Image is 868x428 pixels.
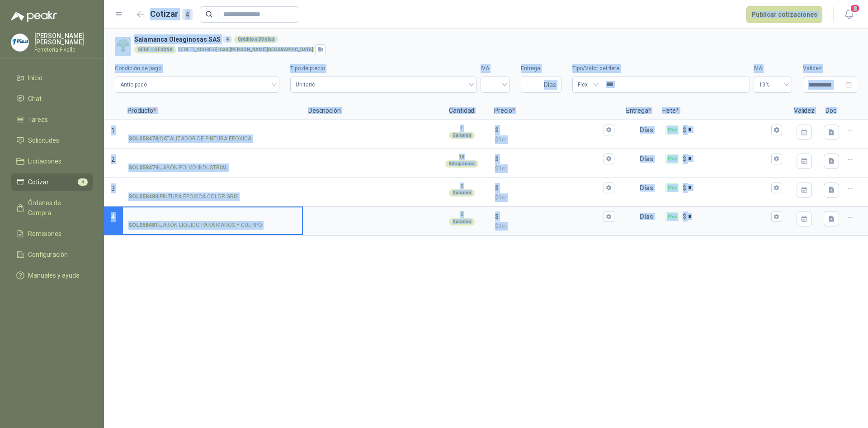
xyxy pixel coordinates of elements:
p: $ [495,154,499,164]
img: Company Logo [11,34,28,51]
span: Inicio [28,73,42,83]
span: 0 [498,223,507,229]
button: Flex $ [771,154,782,164]
strong: SOL058479 [128,164,158,172]
span: ,00 [501,195,507,200]
p: Flete [657,102,788,120]
button: $$0,00 [604,125,614,135]
h3: Salamanca Oleaginosas SAS [134,34,854,44]
p: $ [495,183,499,193]
input: Flex $ [688,155,769,162]
span: 19% [759,78,787,91]
div: Flex [665,154,679,164]
img: Company Logo [115,37,131,53]
p: 10 [459,154,464,161]
input: Flex $ [688,213,769,220]
span: ,00 [501,137,507,142]
button: $$0,00 [604,154,614,164]
button: $$0,00 [604,211,614,222]
p: $ [495,222,614,231]
p: Descripción [303,102,434,120]
p: - PINTURA EPOXICA COLOR GRIS [128,192,238,201]
p: $ [683,154,686,164]
input: SOL058481-JABÓN LIQUIDO PARA MANOS Y CUERPO [128,213,297,220]
span: Remisiones [28,229,61,239]
a: Remisiones [11,225,93,242]
p: Precio [489,102,620,120]
input: SOL058480-PINTURA EPOXICA COLOR GRIS [128,185,297,192]
label: Validez [803,64,857,73]
p: - JABÓN LIQUIDO PARA MANOS Y CUERPO [128,221,262,230]
span: Tareas [28,115,48,125]
input: $$0,00 [500,184,601,191]
a: Cotizar4 [11,173,93,191]
div: SEDE 1 OFICINA [134,46,176,53]
a: Tareas [11,111,93,128]
span: Configuración [28,250,68,260]
input: $$0,00 [500,155,601,162]
p: Validez [788,102,820,120]
label: Condición de pago [115,64,279,73]
p: Entrega [621,102,657,120]
span: 4 [78,178,88,186]
span: Solicitudes [28,135,59,145]
a: Manuales y ayuda [11,267,93,284]
span: 0 [498,194,507,201]
label: Tipo de precio [290,64,477,73]
p: $ [683,125,686,135]
button: 1 [841,6,857,23]
span: 3 [111,185,115,192]
p: $ [495,125,499,135]
input: $$0,00 [500,213,601,220]
input: $$0,00 [500,126,601,133]
span: Días [544,77,556,92]
a: Órdenes de Compra [11,194,93,221]
strong: SOL058481 [128,221,158,230]
div: 4 [182,9,193,20]
h2: Cotizar [150,8,193,20]
label: IVA [481,64,510,73]
strong: Cali , [PERSON_NAME][GEOGRAPHIC_DATA] [220,47,313,52]
div: Galones [449,218,475,226]
p: [PERSON_NAME] [PERSON_NAME] [34,33,93,45]
p: 1 [460,125,463,132]
p: 2 [460,211,463,218]
p: 2 [460,183,463,190]
span: 2 [111,156,115,163]
a: Solicitudes [11,132,93,149]
span: 1 [111,127,115,134]
button: $$0,00 [604,183,614,193]
button: Flex $ [771,183,782,193]
p: - CATALIZADOR DE PINTURA EPOXICA [128,135,251,143]
label: IVA [754,64,792,73]
input: SOL058479-JABÓN POLVO INDUSTRIAL [128,156,297,163]
strong: SOL058480 [128,192,158,201]
span: Manuales y ayuda [28,270,80,280]
div: Flex [665,125,679,135]
button: Publicar cotizaciones [746,6,822,23]
span: Unitario [296,78,472,91]
div: Galones [449,132,475,139]
p: Producto [122,102,303,120]
strong: SOL058478 [128,135,158,143]
p: Cantidad [434,102,489,120]
div: Crédito a 30 días [234,36,278,43]
div: Galones [449,189,475,197]
span: 4 [111,213,115,221]
label: Entrega [521,64,561,73]
span: 0 [498,165,507,172]
a: Chat [11,90,93,107]
p: $ [495,212,499,221]
span: Anticipado [120,78,274,91]
p: - JABÓN POLVO INDUSTRIAL [128,164,227,172]
p: Días [640,207,657,226]
p: Días [640,121,657,139]
a: Inicio [11,69,93,87]
p: $ [683,212,686,221]
span: ,00 [501,224,507,229]
span: Chat [28,94,42,104]
img: Logo peakr [11,11,57,22]
p: Días [640,179,657,197]
p: $ [683,183,686,193]
span: 0 [498,136,507,143]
